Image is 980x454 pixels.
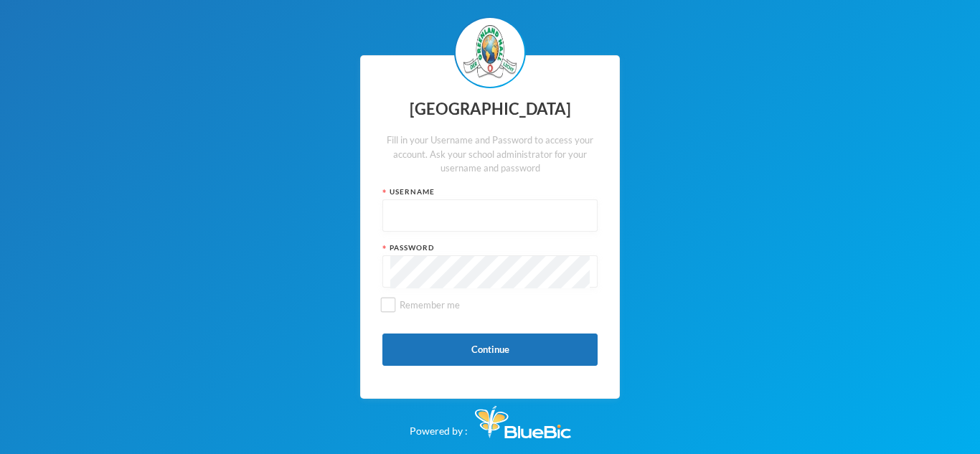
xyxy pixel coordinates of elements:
[382,95,598,123] div: [GEOGRAPHIC_DATA]
[382,133,598,176] div: Fill in your Username and Password to access your account. Ask your school administrator for your...
[382,334,598,366] button: Continue
[410,399,571,438] div: Powered by :
[382,186,598,197] div: Username
[394,299,466,311] span: Remember me
[382,242,598,253] div: Password
[475,406,571,438] img: Bluebic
